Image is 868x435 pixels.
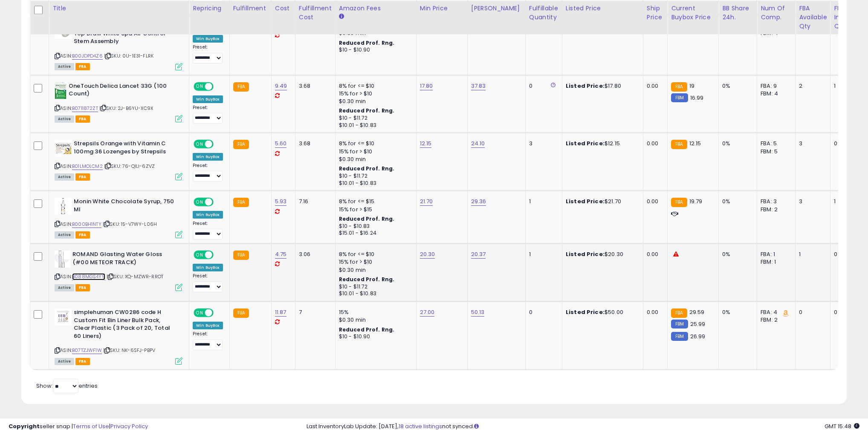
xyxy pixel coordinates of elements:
[99,105,153,112] span: | SKU: 2J-B6YU-XC9X
[761,258,789,266] div: FBM: 1
[420,250,435,259] a: 20.30
[103,221,157,228] span: | SKU: 15-V7WY-L06H
[193,95,223,103] div: Win BuyBox
[339,223,410,230] div: $10 - $10.83
[75,284,90,291] span: FBA
[104,163,155,170] span: | SKU: 76-QILI-6ZVZ
[339,107,395,114] b: Reduced Prof. Rng.
[339,46,410,54] div: $10 - $10.90
[193,221,223,240] div: Preset:
[339,316,410,324] div: $0.30 min
[275,4,292,13] div: Cost
[799,198,824,205] div: 3
[761,316,789,324] div: FBM: 2
[799,4,827,31] div: FBA Available Qty
[339,39,395,46] b: Reduced Prof. Rng.
[420,139,432,148] a: 12.15
[339,90,410,98] div: 15% for > $10
[399,422,442,430] a: 18 active listings
[339,230,410,237] div: $15.01 - $16.24
[471,139,485,148] a: 24.10
[339,115,410,122] div: $10 - $11.72
[566,82,605,90] b: Listed Price:
[339,206,410,213] div: 15% for > $15
[299,198,329,205] div: 7.16
[55,308,72,326] img: 3190rNQavBL._SL40_.jpg
[193,264,223,271] div: Win BuyBox
[566,4,639,13] div: Listed Price
[72,105,98,112] a: B0711872ZT
[647,82,661,90] div: 0.00
[339,333,410,340] div: $10 - $10.90
[529,4,558,22] div: Fulfillable Quantity
[233,140,249,149] small: FBA
[529,308,556,316] div: 0
[671,198,687,207] small: FBA
[339,266,410,274] div: $0.30 min
[55,140,182,179] div: ASIN:
[761,206,789,213] div: FBM: 2
[689,197,703,205] span: 19.79
[110,422,148,430] a: Privacy Policy
[55,284,74,291] span: All listings currently available for purchase on Amazon
[722,140,750,147] div: 0%
[471,82,486,90] a: 37.83
[193,322,223,329] div: Win BuyBox
[275,82,287,90] a: 9.49
[193,105,223,124] div: Preset:
[299,82,329,90] div: 3.68
[299,308,329,316] div: 7
[722,4,753,22] div: BB Share 24h.
[761,148,789,156] div: FBM: 5
[834,308,856,316] div: 0
[834,140,856,147] div: 0
[55,251,182,290] div: ASIN:
[647,308,661,316] div: 0.00
[339,258,410,266] div: 15% for > $10
[193,163,223,182] div: Preset:
[194,199,205,206] span: ON
[566,198,637,205] div: $21.70
[722,198,750,205] div: 0%
[275,139,287,148] a: 5.60
[339,148,410,156] div: 15% for > $10
[799,251,824,258] div: 1
[339,308,410,316] div: 15%
[529,82,556,90] div: 0
[420,308,435,317] a: 27.00
[566,139,605,147] b: Listed Price:
[9,422,40,430] strong: Copyright
[52,4,185,13] div: Title
[212,141,226,148] span: OFF
[722,251,750,258] div: 0%
[75,173,90,181] span: FBA
[799,82,824,90] div: 2
[193,331,223,350] div: Preset:
[761,140,789,147] div: FBA: 5
[566,308,637,316] div: $50.00
[529,198,556,205] div: 1
[103,347,155,354] span: | SKU: NK-6SFJ-PBPV
[72,273,105,280] a: B088MGS4Y9
[690,94,704,102] span: 16.99
[799,140,824,147] div: 3
[761,251,789,258] div: FBA: 1
[761,308,789,316] div: FBA: 4
[55,198,182,237] div: ASIN:
[689,82,694,90] span: 19
[566,197,605,205] b: Listed Price:
[55,308,182,364] div: ASIN:
[761,198,789,205] div: FBA: 3
[825,422,859,430] span: 2025-08-11 15:48 GMT
[761,90,789,98] div: FBM: 4
[233,198,249,207] small: FBA
[74,308,177,342] b: simplehuman CW0286 code H Custom Fit Bin Liner Bulk Pack, Clear Plastic (3 Pack of 20, Total 60 L...
[104,52,153,59] span: | SKU: 0U-1E31-FLRK
[566,250,605,258] b: Listed Price:
[299,251,329,258] div: 3.06
[834,198,856,205] div: 1
[420,82,433,90] a: 17.80
[307,423,859,431] div: Last InventoryLab Update: [DATE], not synced.
[72,221,101,228] a: B000BH1NTY
[339,251,410,258] div: 8% for <= $10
